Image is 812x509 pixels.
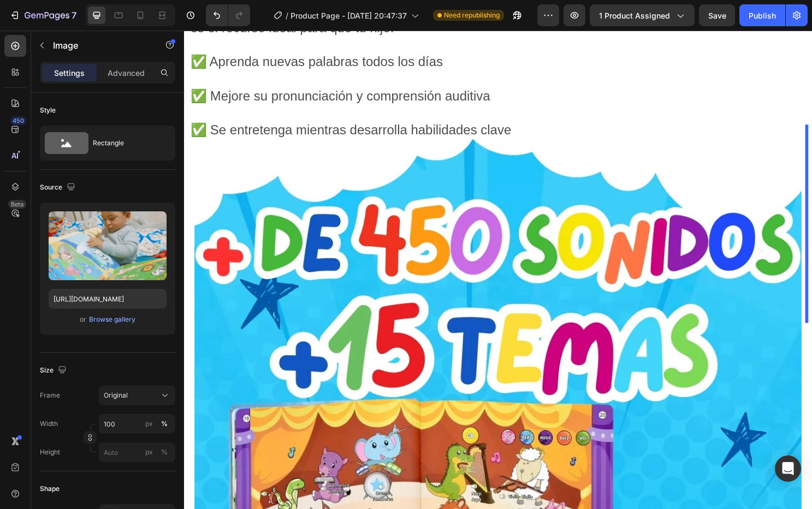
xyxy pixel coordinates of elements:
p: Image [53,39,146,52]
div: 450 [10,116,26,125]
div: Open Intercom Messenger [775,455,801,482]
div: Undo/Redo [206,4,250,26]
div: Beta [8,200,26,209]
span: Need republishing [444,10,500,20]
div: % [161,447,168,457]
div: Size [40,363,69,378]
div: Rectangle [93,131,159,156]
span: or [80,313,86,326]
button: Original [99,386,175,405]
span: Product Page - [DATE] 20:47:37 [291,10,407,21]
img: preview-image [49,211,167,280]
button: 7 [4,4,81,26]
label: Height [40,447,60,457]
span: / [286,10,288,21]
p: Advanced [108,67,145,79]
p: Settings [54,67,85,79]
div: Shape [40,484,60,494]
label: Frame [40,390,60,400]
button: Publish [739,4,785,26]
input: https://example.com/image.jpg [49,289,167,309]
label: Width [40,419,58,429]
span: Original [104,390,128,400]
input: px% [99,442,175,462]
div: % [161,419,168,429]
input: px% [99,414,175,434]
div: Publish [749,10,776,21]
button: px [158,446,171,459]
iframe: Design area [184,31,812,509]
button: Browse gallery [88,314,136,325]
button: % [143,446,156,459]
div: px [145,419,153,429]
div: Style [40,105,56,115]
button: px [158,417,171,430]
div: px [145,447,153,457]
button: Save [699,4,735,26]
p: 7 [72,9,76,22]
button: 1 product assigned [590,4,695,26]
div: Source [40,180,78,195]
div: Browse gallery [89,315,135,324]
button: % [143,417,156,430]
span: 1 product assigned [599,10,670,21]
span: Save [708,11,726,20]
